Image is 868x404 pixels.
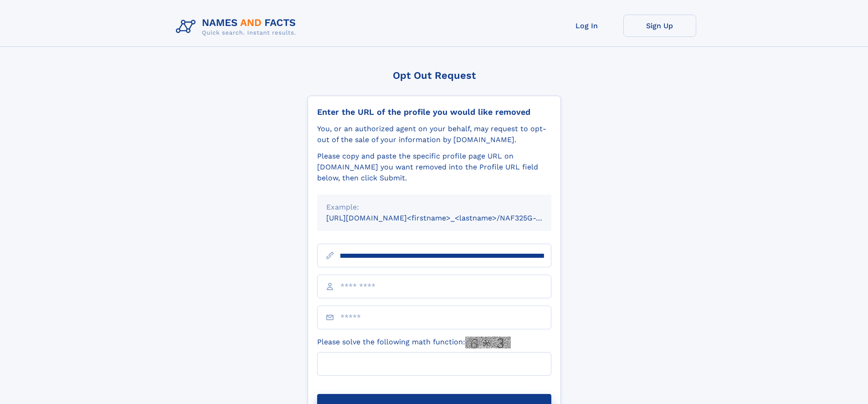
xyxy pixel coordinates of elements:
[326,214,569,222] small: [URL][DOMAIN_NAME]<firstname>_<lastname>/NAF325G-xxxxxxxx
[317,337,511,348] label: Please solve the following math function:
[308,70,561,81] div: Opt Out Request
[172,15,303,39] img: Logo Names and Facts
[326,202,542,213] div: Example:
[623,15,696,37] a: Sign Up
[317,151,551,184] div: Please copy and paste the specific profile page URL on [DOMAIN_NAME] you want removed into the Pr...
[317,107,551,117] div: Enter the URL of the profile you would like removed
[317,123,551,145] div: You, or an authorized agent on your behalf, may request to opt-out of the sale of your informatio...
[550,15,623,37] a: Log In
